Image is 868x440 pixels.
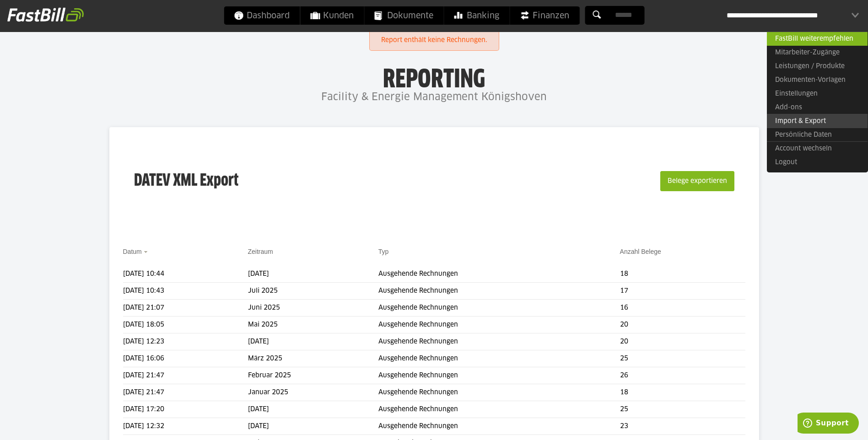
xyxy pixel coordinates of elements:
td: Februar 2025 [248,367,378,384]
td: [DATE] 18:05 [123,317,248,333]
a: Banking [444,6,509,25]
td: [DATE] 21:47 [123,384,248,401]
td: [DATE] [248,333,378,350]
span: Banking [454,6,499,25]
td: [DATE] [248,266,378,283]
td: 17 [620,283,745,300]
a: Zeitraum [248,248,273,255]
td: Ausgehende Rechnungen [378,350,620,367]
a: Account wechseln [767,141,868,156]
a: Einstellungen [767,87,868,101]
td: Ausgehende Rechnungen [378,283,620,300]
span: Finanzen [520,6,569,25]
td: Ausgehende Rechnungen [378,333,620,350]
iframe: Öffnet ein Widget, in dem Sie weitere Informationen finden [798,413,859,435]
a: Anzahl Belege [620,248,661,255]
h3: DATEV XML Export [134,152,238,210]
td: Juni 2025 [248,300,378,317]
td: [DATE] 21:07 [123,300,248,317]
span: Dashboard [234,6,290,25]
a: Dokumente [364,6,443,25]
a: Report enthält keine Rechnungen. [381,32,487,49]
td: Ausgehende Rechnungen [378,384,620,401]
td: 20 [620,317,745,333]
td: [DATE] 21:47 [123,367,248,384]
td: 16 [620,300,745,317]
td: Ausgehende Rechnungen [378,317,620,333]
a: Finanzen [510,6,579,25]
td: [DATE] 16:06 [123,350,248,367]
img: sort_desc.gif [144,251,150,253]
td: [DATE] 10:44 [123,266,248,283]
a: Persönliche Daten [767,128,868,142]
span: Dokumente [374,6,433,25]
td: [DATE] [248,401,378,418]
a: Leistungen / Produkte [767,59,868,73]
a: Kunden [300,6,364,25]
td: [DATE] 12:23 [123,333,248,350]
h1: Reporting [92,64,776,88]
td: 18 [620,384,745,401]
a: FastBill weiterempfehlen [767,32,868,46]
a: Dokumenten-Vorlagen [767,73,868,87]
a: Dashboard [224,6,300,25]
td: März 2025 [248,350,378,367]
td: 23 [620,418,745,435]
td: 25 [620,401,745,418]
td: 20 [620,333,745,350]
a: Mitarbeiter-Zugänge [767,46,868,59]
td: [DATE] 17:20 [123,401,248,418]
a: Typ [378,248,389,255]
td: Ausgehende Rechnungen [378,367,620,384]
td: Januar 2025 [248,384,378,401]
img: fastbill_logo_white.png [7,7,84,22]
td: Ausgehende Rechnungen [378,418,620,435]
td: 18 [620,266,745,283]
td: 25 [620,350,745,367]
a: Add-ons [767,101,868,114]
td: Ausgehende Rechnungen [378,300,620,317]
td: Ausgehende Rechnungen [378,401,620,418]
td: [DATE] 10:43 [123,283,248,300]
button: Belege exportieren [660,171,734,191]
td: Juli 2025 [248,283,378,300]
span: Kunden [310,6,354,25]
a: Import & Export [767,114,868,128]
a: Logout [767,156,868,169]
td: 26 [620,367,745,384]
td: Mai 2025 [248,317,378,333]
td: Ausgehende Rechnungen [378,266,620,283]
td: [DATE] 12:32 [123,418,248,435]
a: Datum [123,248,142,255]
td: [DATE] [248,418,378,435]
